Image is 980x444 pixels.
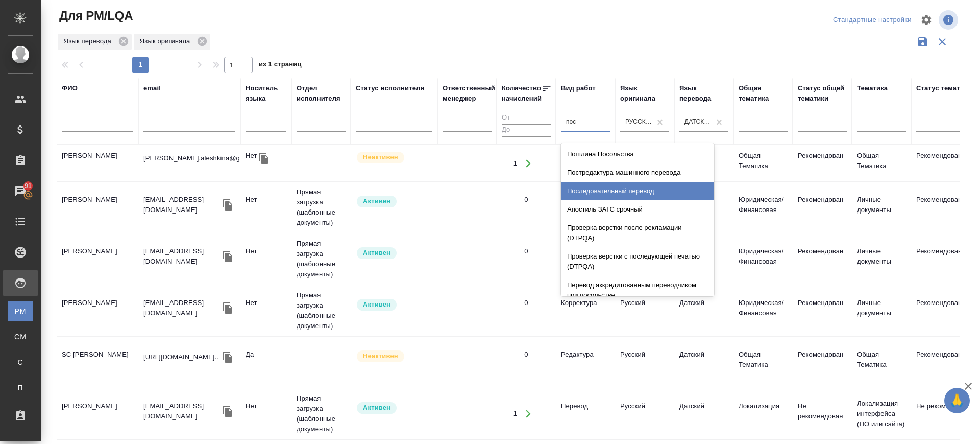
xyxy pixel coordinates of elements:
[13,383,28,393] span: П
[356,298,432,312] div: Рядовой исполнитель: назначай с учетом рейтинга
[363,299,390,310] p: Активен
[220,249,235,264] button: Скопировать
[134,34,211,50] div: Язык оригинала
[259,58,302,73] span: из 1 страниц
[524,298,528,308] div: 0
[561,247,714,276] div: Проверка верстки с последующей печатью (DTPQA)
[556,241,615,277] td: Редактура
[793,396,852,432] td: Не рекомендован
[679,83,728,104] div: Язык перевода
[143,195,220,215] p: [EMAIL_ADDRESS][DOMAIN_NAME]
[948,390,966,411] span: 🙏
[356,401,432,415] div: Рядовой исполнитель: назначай с учетом рейтинга
[684,118,711,126] div: Датский
[143,153,256,163] p: [PERSON_NAME].aleshkina@gmai...
[18,181,38,191] span: 91
[793,190,852,225] td: Рекомендован
[13,306,28,316] span: PM
[363,152,398,162] p: Неактивен
[733,396,793,432] td: Локализация
[57,241,138,277] td: [PERSON_NAME]
[556,190,615,225] td: Перевод
[297,83,346,104] div: Отдел исполнителя
[356,246,432,260] div: Рядовой исполнитель: назначай с учетом рейтинга
[798,83,847,104] div: Статус общей тематики
[513,409,517,419] div: 1
[8,301,33,321] a: PM
[793,241,852,277] td: Рекомендован
[356,349,432,363] div: Наши пути разошлись: исполнитель с нами не работает
[363,196,390,206] p: Активен
[240,146,291,181] td: Нет
[733,241,793,277] td: Юридическая/Финансовая
[220,300,235,316] button: Скопировать
[8,326,33,347] a: CM
[143,298,220,318] p: [EMAIL_ADDRESS][DOMAIN_NAME]
[240,293,291,329] td: Нет
[561,182,714,200] div: Последовательный перевод
[220,404,235,419] button: Скопировать
[857,83,888,94] div: Тематика
[57,396,138,432] td: [PERSON_NAME]
[356,83,424,94] div: Статус исполнителя
[502,83,542,104] div: Количество начислений
[57,344,138,380] td: SC [PERSON_NAME]
[944,388,970,413] button: 🙏
[57,293,138,329] td: [PERSON_NAME]
[13,357,28,367] span: С
[356,151,432,165] div: Наши пути разошлись: исполнитель с нами не работает
[57,146,138,181] td: [PERSON_NAME]
[852,190,911,225] td: Личные документы
[933,32,952,52] button: Сбросить фильтры
[240,190,291,225] td: Нет
[914,8,939,32] span: Настроить таблицу
[443,83,495,104] div: Ответственный менеджер
[733,190,793,225] td: Юридическая/Финансовая
[246,83,286,104] div: Носитель языка
[8,352,33,372] a: С
[852,393,911,434] td: Локализация интерфейса (ПО или сайта)
[916,83,971,94] div: Статус тематики
[220,349,235,365] button: Скопировать
[561,276,714,305] div: Перевод аккредитованным переводчиком при посольстве
[291,182,351,233] td: Прямая загрузка (шаблонные документы)
[674,293,733,329] td: Датский
[524,246,528,256] div: 0
[561,163,714,182] div: Постредактура машинного перевода
[561,145,714,163] div: Пошлина Посольства
[3,178,38,204] a: 91
[256,151,272,166] button: Скопировать
[240,241,291,277] td: Нет
[939,10,960,30] span: Посмотреть информацию
[733,146,793,181] td: Общая Тематика
[524,195,528,205] div: 0
[793,344,852,380] td: Рекомендован
[852,293,911,329] td: Личные документы
[852,241,911,277] td: Личные документы
[524,349,528,360] div: 0
[561,200,714,219] div: Апостиль ЗАГС срочный
[363,403,390,413] p: Активен
[674,396,733,432] td: Датский
[356,195,432,208] div: Рядовой исполнитель: назначай с учетом рейтинга
[615,344,674,380] td: Русский
[502,124,551,137] input: До
[852,344,911,380] td: Общая Тематика
[58,34,132,50] div: Язык перевода
[140,36,194,46] p: Язык оригинала
[57,8,133,24] span: Для PM/LQA
[8,378,33,398] a: П
[143,246,220,267] p: [EMAIL_ADDRESS][DOMAIN_NAME]
[291,233,351,285] td: Прямая загрузка (шаблонные документы)
[143,401,220,422] p: [EMAIL_ADDRESS][DOMAIN_NAME]
[291,285,351,336] td: Прямая загрузка (шаблонные документы)
[793,293,852,329] td: Рекомендован
[518,153,538,174] button: Открыть работы
[561,83,596,94] div: Вид работ
[143,352,218,362] p: [URL][DOMAIN_NAME]..
[513,158,517,169] div: 1
[556,293,615,329] td: Корректура
[291,388,351,439] td: Прямая загрузка (шаблонные документы)
[793,146,852,181] td: Рекомендован
[556,146,615,181] td: Последовательный перевод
